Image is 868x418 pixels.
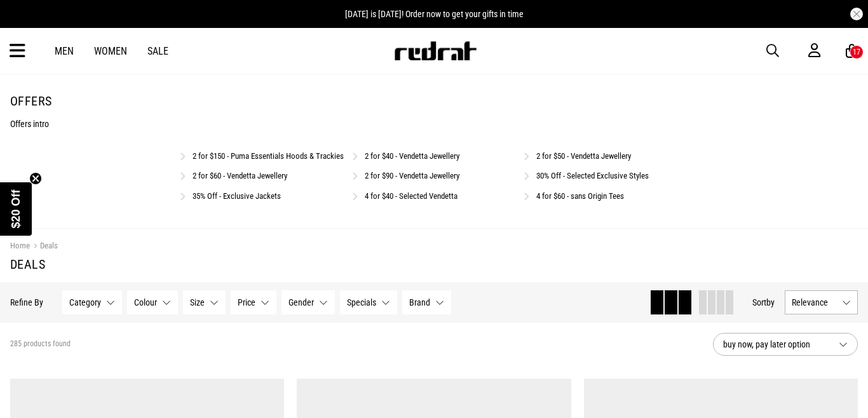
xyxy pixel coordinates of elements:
button: Size [183,290,226,314]
span: Colour [134,297,157,307]
a: Men [55,45,74,57]
a: 17 [846,44,858,58]
span: buy now, pay later option [723,337,829,352]
a: 2 for $150 - Puma Essentials Hoods & Trackies [193,151,344,161]
button: Specials [340,290,397,314]
span: Gender [288,297,314,307]
a: 4 for $40 - Selected Vendetta [365,191,458,201]
img: Redrat logo [393,41,477,60]
a: Women [94,45,127,57]
a: 2 for $90 - Vendetta Jewellery [365,171,459,180]
span: Brand [409,297,430,307]
a: 2 for $50 - Vendetta Jewellery [536,151,631,161]
a: 2 for $60 - Vendetta Jewellery [193,171,287,180]
a: 35% Off - Exclusive Jackets [193,191,281,201]
button: Price [231,290,276,314]
a: Sale [147,45,168,57]
span: Category [69,297,101,307]
a: 4 for $60 - sans Origin Tees [536,191,624,201]
a: Home [10,241,30,250]
h1: Offers [10,93,858,109]
h1: Deals [10,257,858,272]
span: by [766,297,775,307]
button: Close teaser [29,172,42,185]
span: $20 Off [10,189,22,228]
a: 30% Off - Selected Exclusive Styles [536,171,649,180]
button: Category [62,290,122,314]
button: buy now, pay later option [713,333,858,356]
button: Relevance [785,290,858,314]
p: Refine By [10,297,43,307]
span: Size [190,297,205,307]
button: Colour [127,290,178,314]
p: Offers intro [10,119,858,129]
span: [DATE] is [DATE]! Order now to get your gifts in time [345,9,524,19]
a: 2 for $40 - Vendetta Jewellery [365,151,459,161]
span: Relevance [792,297,837,307]
button: Sortby [752,295,775,310]
span: Specials [347,297,376,307]
div: 17 [853,48,860,57]
span: 285 products found [10,339,71,349]
a: Deals [30,241,58,253]
button: Gender [281,290,335,314]
span: Price [238,297,255,307]
button: Brand [402,290,451,314]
